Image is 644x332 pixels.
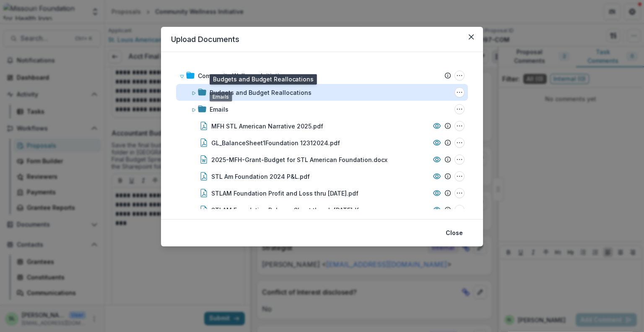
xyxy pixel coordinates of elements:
header: Upload Documents [161,27,483,52]
div: EmailsEmails Options [176,101,468,118]
div: Community Wellness InitiativeCommunity Wellness Initiative Options [176,67,468,84]
button: Emails Options [454,104,465,114]
button: STL Am Foundation 2024 P&L.pdf Options [454,171,465,181]
div: Budgets and Budget ReallocationsBudgets and Budget Reallocations Options [176,84,468,101]
div: Community Wellness Initiative [198,71,286,80]
button: Budgets and Budget Reallocations Options [454,87,465,97]
div: STL Am Foundation 2024 P&L.pdfSTL Am Foundation 2024 P&L.pdf Options [176,168,468,185]
button: STLAM Foundation Profit and Loss thru June 2025.pdf Options [454,188,465,198]
div: GL_BalanceSheet1Foundation 12312024.pdfGL_BalanceSheet1Foundation 12312024.pdf Options [176,134,468,151]
button: Close [441,226,468,240]
button: MFH STL American Narrative 2025.pdf Options [454,121,465,131]
button: GL_BalanceSheet1Foundation 12312024.pdf Options [454,138,465,148]
div: GL_BalanceSheet1Foundation 12312024.pdf [211,139,340,147]
div: MFH STL American Narrative 2025.pdf [211,122,323,131]
div: Community Wellness InitiativeCommunity Wellness Initiative OptionsBudgets and Budget Reallocation... [176,67,468,302]
button: STLAM Foundation Balance Sheet thru June 2025.pdf Options [454,205,465,215]
div: Budgets and Budget Reallocations [210,88,312,97]
button: Close [465,30,478,44]
div: STLAM Foundation Balance Sheet thru Ju[DATE]df [211,206,359,214]
div: MFH STL American Narrative 2025.pdfMFH STL American Narrative 2025.pdf Options [176,118,468,134]
div: STL Am Foundation 2024 P&L.pdf [211,172,310,181]
div: Emails [210,105,229,114]
div: STLAM Foundation Balance Sheet thru Ju[DATE]dfSTLAM Foundation Balance Sheet thru June 2025.pdf O... [176,201,468,218]
button: 2025-MFH-Grant-Budget for STL American Foundation.docx Options [454,154,465,165]
div: 2025-MFH-Grant-Budget for STL American Foundation.docx [211,155,387,164]
div: STLAM Foundation Profit and Loss thru [DATE].pdf [211,189,358,198]
button: Community Wellness Initiative Options [454,71,465,81]
div: 2025-MFH-Grant-Budget for STL American Foundation.docx2025-MFH-Grant-Budget for STL American Foun... [176,151,468,168]
div: STLAM Foundation Profit and Loss thru [DATE].pdfSTLAM Foundation Profit and Loss thru June 2025.p... [176,185,468,201]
